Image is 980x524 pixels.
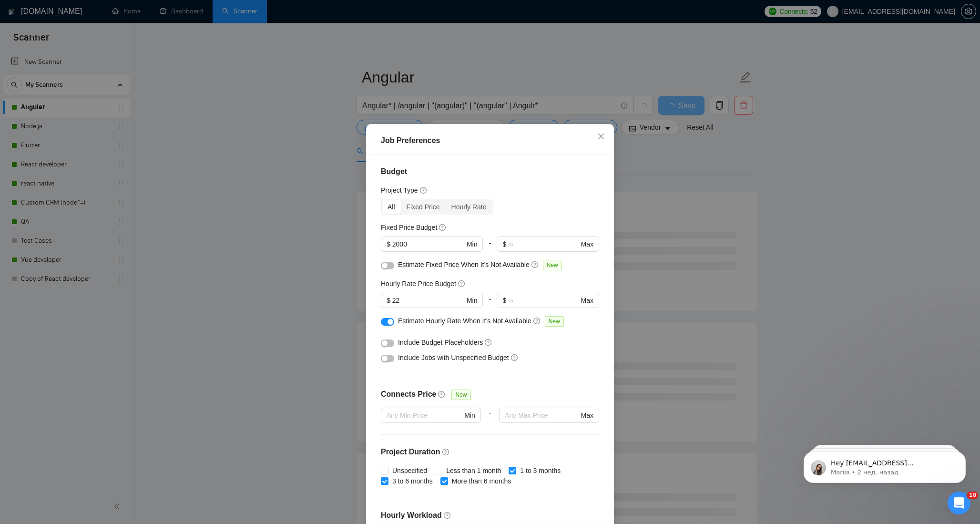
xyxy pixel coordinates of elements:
[398,354,509,361] span: Include Jobs with Unspecified Budget
[483,236,497,259] div: -
[581,239,593,249] span: Max
[388,476,437,486] span: 3 to 6 months
[388,465,431,476] span: Unspecified
[381,185,418,195] h5: Project Type
[381,166,599,177] h4: Budget
[458,280,466,288] span: question-circle
[588,124,614,150] button: Close
[508,239,579,249] input: ∞
[464,410,475,421] span: Min
[438,390,446,398] span: question-circle
[451,390,470,400] span: New
[581,410,593,421] span: Max
[483,293,497,316] div: -
[511,354,519,361] span: question-circle
[502,295,506,306] span: $
[481,408,499,434] div: -
[420,186,428,194] span: question-circle
[381,446,599,458] h4: Project Duration
[444,512,451,519] span: question-circle
[516,465,564,476] span: 1 to 3 months
[789,432,980,498] iframe: Intercom notifications сообщение
[948,492,970,514] iframe: Intercom live chat
[381,278,456,289] h5: Hourly Rate Price Budget
[381,389,436,400] h4: Connects Price
[392,239,465,249] input: 0
[398,261,530,268] span: Estimate Fixed Price When It’s Not Available
[581,295,593,306] span: Max
[439,224,447,231] span: question-circle
[392,295,465,306] input: 0
[442,465,505,476] span: Less than 1 month
[382,200,401,214] div: All
[485,339,492,346] span: question-circle
[533,317,541,325] span: question-circle
[967,492,978,499] span: 10
[597,133,605,140] span: close
[446,200,492,214] div: Hourly Rate
[381,135,599,146] div: Job Preferences
[545,316,564,327] span: New
[387,295,390,306] span: $
[508,295,579,306] input: ∞
[531,261,539,268] span: question-circle
[502,239,506,249] span: $
[398,317,531,325] span: Estimate Hourly Rate When It’s Not Available
[387,239,390,249] span: $
[401,200,446,214] div: Fixed Price
[381,222,437,233] h5: Fixed Price Budget
[505,410,579,421] input: Any Max Price
[381,510,599,521] h4: Hourly Workload
[387,410,462,421] input: Any Min Price
[398,339,483,346] span: Include Budget Placeholders
[467,239,478,249] span: Min
[448,476,515,486] span: More than 6 months
[442,448,450,456] span: question-circle
[467,295,478,306] span: Min
[543,260,562,270] span: New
